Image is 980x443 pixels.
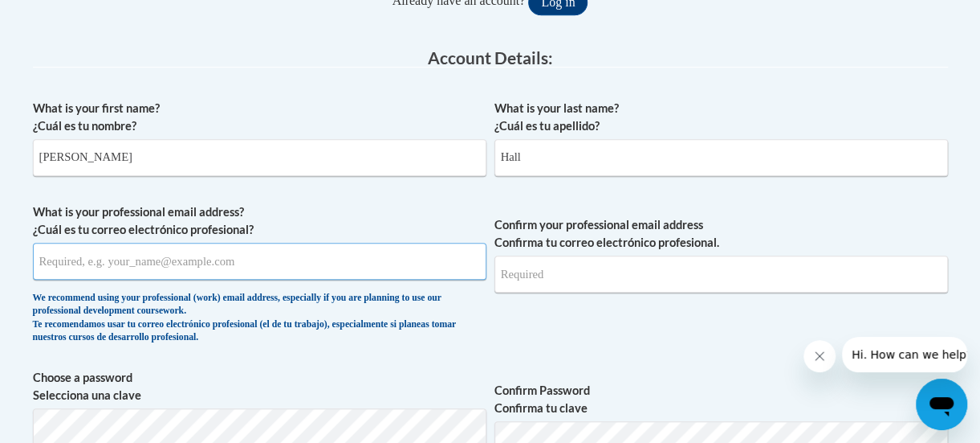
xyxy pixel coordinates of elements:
[33,203,486,239] label: What is your professional email address? ¿Cuál es tu correo electrónico profesional?
[916,379,967,430] iframe: Button to launch messaging window
[494,139,948,176] input: Metadata input
[33,139,486,176] input: Metadata input
[33,243,486,280] input: Metadata input
[428,47,553,68] span: Account Details:
[842,337,967,372] iframe: Message from company
[33,100,486,135] label: What is your first name? ¿Cuál es tu nombre?
[33,369,486,404] label: Choose a password Selecciona una clave
[803,340,836,372] iframe: Close message
[494,216,948,252] label: Confirm your professional email address Confirma tu correo electrónico profesional.
[494,382,948,417] label: Confirm Password Confirma tu clave
[494,100,948,135] label: What is your last name? ¿Cuál es tu apellido?
[494,256,948,293] input: Required
[33,292,486,345] div: We recommend using your professional (work) email address, especially if you are planning to use ...
[10,11,130,24] span: Hi. How can we help?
